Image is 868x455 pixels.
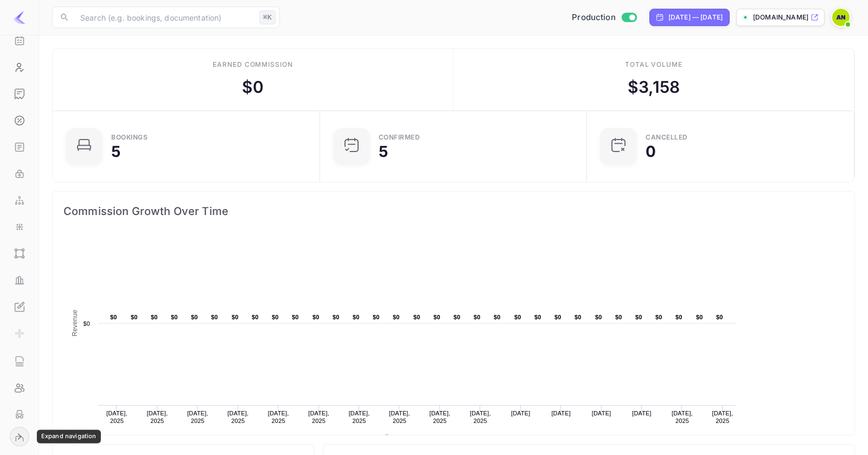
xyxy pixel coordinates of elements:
text: $0 [655,314,662,320]
text: $0 [131,314,138,320]
text: [DATE], 2025 [349,410,370,424]
div: ⌘K [259,10,276,24]
text: [DATE], 2025 [146,410,168,424]
span: Commission Growth Over Time [63,203,844,220]
text: [DATE], 2025 [308,410,329,424]
text: $0 [696,314,703,320]
div: Switch to Sandbox mode [567,11,641,24]
text: Revenue [394,434,422,442]
a: API docs and SDKs [4,134,34,159]
text: $0 [534,314,541,320]
a: Customers [4,54,34,79]
a: Audit logs [4,428,34,453]
button: Expand navigation [10,427,29,446]
text: [DATE], 2025 [187,410,208,424]
div: 5 [379,144,388,159]
text: $0 [171,314,178,320]
text: $0 [554,314,561,320]
text: $0 [514,314,521,320]
text: [DATE] [632,410,652,416]
a: Whitelabel [4,294,34,319]
a: Fraud management [4,401,34,426]
text: [DATE], 2025 [672,410,693,424]
div: Expand navigation [37,429,101,443]
text: [DATE], 2025 [227,410,248,424]
div: $ 0 [242,75,264,99]
img: LiteAPI [13,11,26,24]
text: [DATE], 2025 [429,410,450,424]
text: $0 [716,314,723,320]
a: API Logs [4,348,34,373]
text: $0 [312,314,320,320]
text: $0 [454,314,461,320]
text: $0 [575,314,582,320]
text: [DATE], 2025 [106,410,127,424]
text: [DATE] [551,410,571,416]
text: $0 [433,314,441,320]
text: $0 [191,314,198,320]
text: [DATE], 2025 [712,410,733,424]
text: $0 [232,314,239,320]
text: $0 [211,314,218,320]
text: $0 [474,314,481,320]
text: $0 [272,314,279,320]
input: Search (e.g. bookings, documentation) [74,7,255,28]
text: Revenue [71,309,79,336]
a: Integrations [4,214,34,239]
text: $0 [83,320,90,327]
a: Webhooks [4,187,34,212]
div: 0 [646,144,656,159]
text: $0 [393,314,400,320]
div: [DATE] — [DATE] [668,12,723,22]
div: $ 3,158 [628,75,680,99]
a: Earnings [4,81,34,106]
div: Bookings [111,134,148,141]
text: $0 [151,314,158,320]
text: [DATE], 2025 [268,410,289,424]
img: Abdelrahman Nasef [832,9,850,26]
p: [DOMAIN_NAME] [753,12,808,22]
div: Total volume [625,60,683,69]
text: [DATE] [511,410,531,416]
a: Performance [4,267,34,292]
text: $0 [353,314,360,320]
text: $0 [615,314,622,320]
text: $0 [373,314,380,320]
text: $0 [252,314,259,320]
text: [DATE] [592,410,611,416]
span: Production [572,11,616,24]
text: $0 [494,314,501,320]
text: $0 [333,314,340,320]
text: [DATE], 2025 [389,410,410,424]
a: Commission [4,108,34,132]
div: Earned commission [213,60,293,69]
a: Team management [4,375,34,400]
text: $0 [292,314,299,320]
a: Bookings [4,28,34,53]
div: CANCELLED [646,134,688,141]
div: 5 [111,144,120,159]
text: $0 [595,314,602,320]
div: Confirmed [379,134,420,141]
text: $0 [675,314,682,320]
text: $0 [110,314,117,320]
a: UI Components [4,241,34,266]
a: API Keys [4,161,34,186]
text: $0 [635,314,642,320]
text: [DATE], 2025 [470,410,491,424]
text: $0 [413,314,420,320]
